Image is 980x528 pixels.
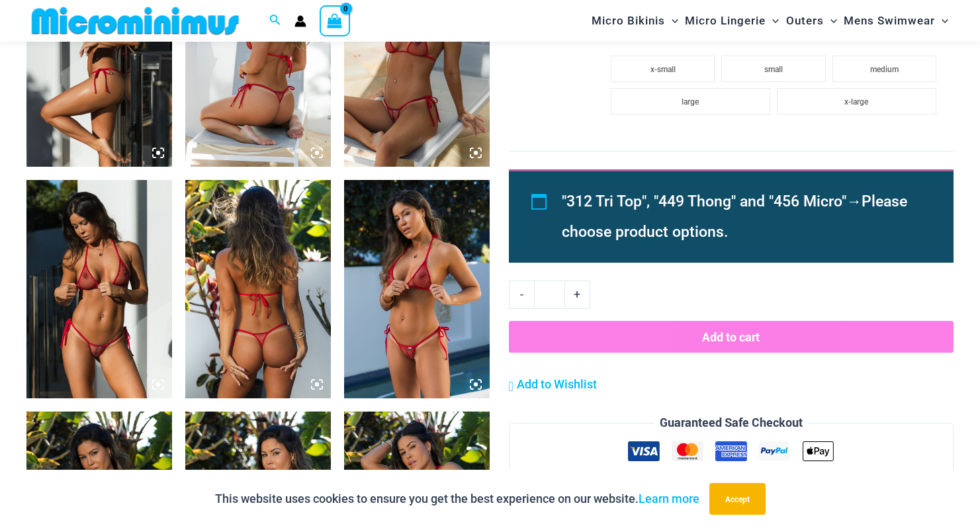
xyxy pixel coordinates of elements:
span: "312 Tri Top", "449 Thong" and "456 Micro" [562,193,846,210]
p: This website uses cookies to ensure you get the best experience on our website. [215,489,699,509]
li: x-large [777,88,936,114]
button: Add to cart [509,321,954,353]
li: large [611,88,770,114]
a: Learn more [639,492,699,506]
li: medium [832,56,936,82]
a: Micro BikinisMenu ToggleMenu Toggle [588,4,682,38]
span: Menu Toggle [824,4,837,38]
nav: Site Navigation [586,2,954,40]
img: MM SHOP LOGO FLAT [26,6,244,36]
a: Search icon link [269,13,281,29]
a: Mens SwimwearMenu ToggleMenu Toggle [840,4,952,38]
a: Micro LingerieMenu ToggleMenu Toggle [682,4,782,38]
a: OutersMenu ToggleMenu Toggle [783,4,840,38]
span: Micro Bikinis [592,4,665,38]
li: x-small [611,56,715,82]
img: Summer Storm Red 312 Tri Top 449 Thong [344,180,490,398]
span: Add to Wishlist [517,377,597,391]
button: Accept [709,483,766,515]
a: Account icon link [294,15,306,27]
span: large [682,97,699,107]
span: medium [870,65,899,74]
span: Outers [786,4,824,38]
span: Micro Lingerie [685,4,766,38]
a: Add to Wishlist [509,374,597,394]
span: x-small [650,65,676,74]
span: small [764,65,783,74]
img: Summer Storm Red 312 Tri Top 456 Micro [26,180,172,398]
li: small [721,56,825,82]
span: Mens Swimwear [844,4,935,38]
a: View Shopping Cart, empty [320,5,350,36]
legend: Guaranteed Safe Checkout [654,413,808,433]
a: - [509,281,534,308]
li: → [562,187,923,247]
span: x-large [844,97,868,107]
span: Menu Toggle [935,4,948,38]
a: + [565,281,590,308]
input: Product quantity [534,281,565,308]
span: Menu Toggle [665,4,678,38]
img: Summer Storm Red 312 Tri Top 449 Thong [185,180,331,398]
span: Menu Toggle [766,4,779,38]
